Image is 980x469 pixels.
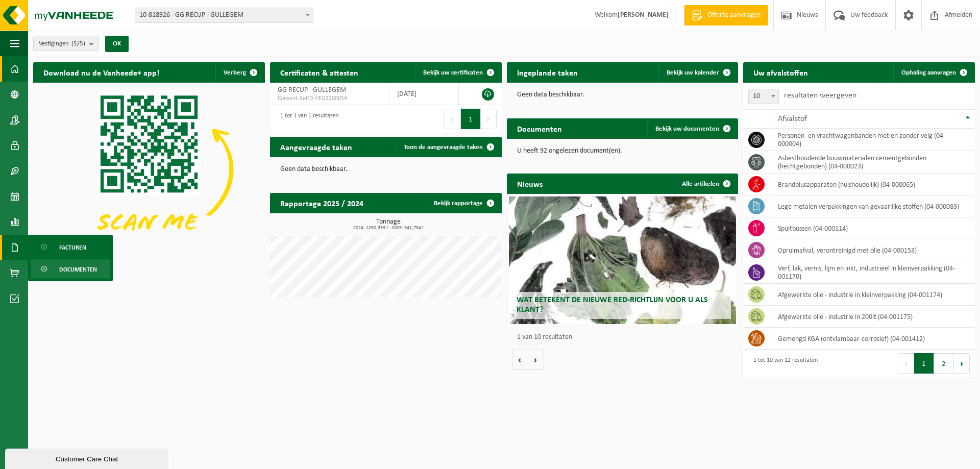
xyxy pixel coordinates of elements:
h2: Uw afvalstoffen [743,62,818,82]
h3: Tonnage [275,218,502,231]
td: lege metalen verpakkingen van gevaarlijke stoffen (04-000083) [770,195,975,217]
a: Alle artikelen [674,174,737,194]
span: Offerte aanvragen [705,10,763,20]
button: Vorige [512,350,528,370]
span: Bekijk uw documenten [655,126,719,132]
span: 10-818926 - GG RECUP - GULLEGEM [135,8,313,22]
span: Facturen [59,238,86,257]
button: Verberg [215,62,264,83]
td: personen -en vrachtwagenbanden met en zonder velg (04-000004) [770,129,975,151]
button: 1 [461,109,481,129]
h2: Documenten [507,118,572,138]
span: 2024: 1250,353 t - 2025: 941,754 t [275,226,502,231]
button: Next [954,353,970,374]
iframe: chat widget [5,447,170,469]
td: asbesthoudende bouwmaterialen cementgebonden (hechtgebonden) (04-000023) [770,151,975,174]
span: 10 [748,89,779,104]
a: Bekijk uw certificaten [415,62,501,83]
h2: Nieuws [507,174,553,193]
span: Bekijk uw certificaten [423,69,483,76]
span: 10-818926 - GG RECUP - GULLEGEM [135,8,313,23]
td: afgewerkte olie - industrie in 200lt (04-001175) [770,306,975,328]
td: [DATE] [389,83,459,105]
button: 1 [914,353,934,374]
h2: Download nu de Vanheede+ app! [33,62,169,82]
button: OK [105,36,129,52]
td: spuitbussen (04-000114) [770,217,975,239]
button: Volgende [528,350,544,370]
h2: Ingeplande taken [507,62,588,82]
h2: Certificaten & attesten [270,62,369,82]
label: resultaten weergeven [784,91,856,100]
a: Bekijk uw kalender [658,62,737,83]
p: Geen data beschikbaar. [280,166,492,173]
p: 1 van 10 resultaten [517,334,733,341]
td: verf, lak, vernis, lijm en inkt, industrieel in kleinverpakking (04-001170) [770,261,975,284]
button: Previous [445,109,461,129]
td: opruimafval, verontreinigd met olie (04-000153) [770,239,975,261]
span: Vestigingen [39,36,85,52]
span: Ophaling aanvragen [901,69,956,76]
div: 1 tot 1 van 1 resultaten [275,108,338,130]
a: Bekijk rapportage [426,193,501,213]
h2: Rapportage 2025 / 2024 [270,193,374,213]
a: Ophaling aanvragen [893,62,974,83]
a: Offerte aanvragen [684,5,768,26]
span: Wat betekent de nieuwe RED-richtlijn voor u als klant? [517,296,708,314]
h2: Aangevraagde taken [270,137,362,157]
span: 10 [749,89,778,104]
span: Consent-SelfD-VEG2200054 [278,94,381,103]
span: GG RECUP - GULLEGEM [278,86,346,94]
td: gemengd KGA (ontvlambaar-corrosief) (04-001412) [770,328,975,350]
span: Verberg [224,69,246,76]
a: Bekijk uw documenten [647,118,737,139]
button: 2 [934,353,954,374]
span: Bekijk uw kalender [667,69,719,76]
a: Documenten [31,259,110,279]
span: Toon de aangevraagde taken [404,144,483,151]
p: Geen data beschikbaar. [517,91,728,98]
td: brandblusapparaten (huishoudelijk) (04-000065) [770,174,975,195]
img: Download de VHEPlus App [33,83,265,256]
td: afgewerkte olie - industrie in kleinverpakking (04-001174) [770,284,975,306]
a: Toon de aangevraagde taken [396,137,501,157]
count: (5/5) [71,40,85,47]
button: Vestigingen(5/5) [33,36,99,51]
span: Afvalstof [778,115,807,123]
span: Documenten [59,260,97,279]
a: Facturen [31,237,110,257]
button: Next [481,109,497,129]
a: Wat betekent de nieuwe RED-richtlijn voor u als klant? [509,196,736,324]
button: Previous [898,353,914,374]
p: U heeft 92 ongelezen document(en). [517,147,728,155]
strong: [PERSON_NAME] [618,11,669,19]
div: 1 tot 10 van 12 resultaten [748,352,818,375]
